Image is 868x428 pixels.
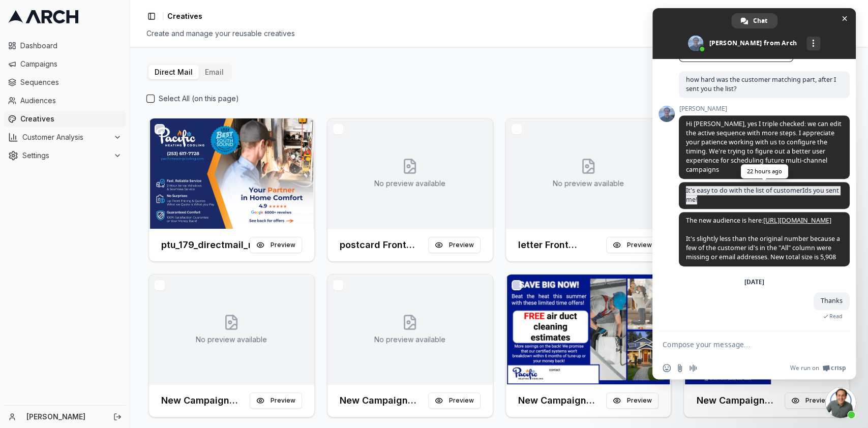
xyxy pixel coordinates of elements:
[340,393,428,408] h3: New Campaign (Front)
[663,340,823,349] textarea: Compose your message...
[686,216,840,261] span: The new audience is here: It's slightly less than the original number because a few of the custom...
[340,238,428,252] h3: postcard Front (Default)
[20,77,122,87] span: Sequences
[790,364,846,372] a: We run onCrisp
[679,105,850,112] span: [PERSON_NAME]
[146,28,852,39] div: Create and manage your reusable creatives
[196,334,267,345] p: No preview available
[161,393,250,408] h3: New Campaign (Front)
[199,65,230,79] button: Email
[159,94,239,104] label: Select All (on this page)
[250,392,302,409] button: Preview
[223,314,240,330] svg: No creative preview
[20,59,122,69] span: Campaigns
[753,13,767,28] span: Chat
[763,216,831,225] a: [URL][DOMAIN_NAME]
[686,75,836,93] span: how hard was the customer matching part, after I sent you the list?
[785,392,837,409] button: Preview
[20,96,122,106] span: Audiences
[22,132,109,142] span: Customer Analysis
[4,111,126,127] a: Creatives
[4,56,126,72] a: Campaigns
[428,237,481,253] button: Preview
[402,314,418,330] svg: No creative preview
[689,364,697,372] span: Audio message
[731,13,777,28] div: Chat
[606,237,659,253] button: Preview
[553,178,624,189] p: No preview available
[4,38,126,54] a: Dashboard
[428,392,481,409] button: Preview
[506,274,671,385] img: Front creative for New Campaign (Front)
[374,334,445,345] p: No preview available
[663,364,671,372] span: Insert an emoji
[580,158,596,174] svg: No creative preview
[839,13,850,24] span: Close chat
[161,238,250,252] h3: ptu_179_directmail_newcustomers_sept2025
[402,158,418,174] svg: No creative preview
[676,364,684,372] span: Send a file
[20,41,122,51] span: Dashboard
[167,11,202,21] nav: breadcrumb
[518,238,607,252] h3: letter Front (Default)
[4,93,126,109] a: Audiences
[606,392,659,409] button: Preview
[686,119,842,174] span: Hi [PERSON_NAME], yes I triple checked: we can edit the active sequence with more steps. I apprec...
[20,114,122,124] span: Creatives
[26,412,102,422] a: [PERSON_NAME]
[4,74,126,90] a: Sequences
[110,410,125,424] button: Log out
[790,364,819,372] span: We run on
[518,393,607,408] h3: New Campaign (Front)
[148,65,199,79] button: Direct Mail
[696,393,785,408] h3: New Campaign (Back)
[829,313,843,320] span: Read
[821,296,843,305] span: Thanks
[831,364,846,372] span: Crisp
[149,118,314,229] img: Front creative for ptu_179_directmail_newcustomers_sept2025
[806,37,820,50] div: More channels
[4,147,126,164] button: Settings
[167,11,202,21] span: Creatives
[250,237,302,253] button: Preview
[825,387,856,418] div: Close chat
[22,150,109,161] span: Settings
[744,279,764,285] div: [DATE]
[686,186,839,204] span: It's easy to do with the list of customerIds you sent me!
[4,129,126,145] button: Customer Analysis
[374,178,445,189] p: No preview available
